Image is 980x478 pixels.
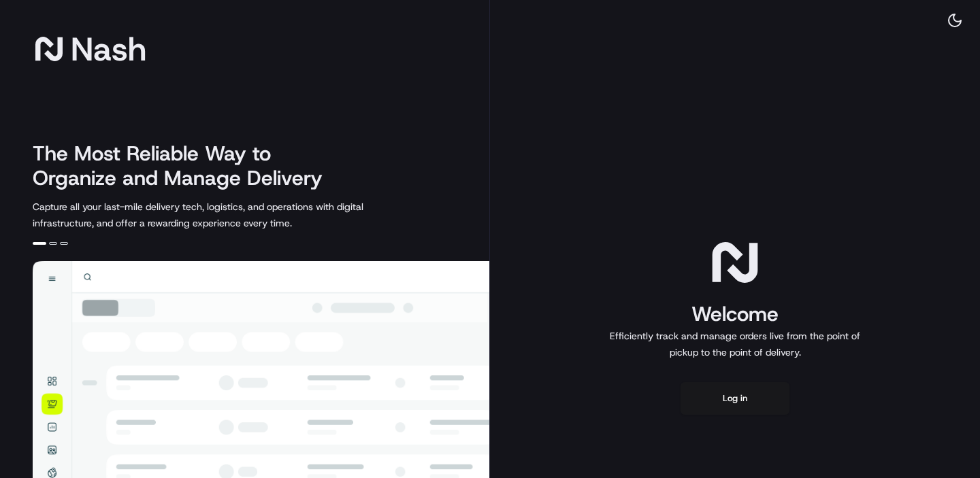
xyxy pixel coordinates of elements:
[604,328,866,360] p: Efficiently track and manage orders live from the point of pickup to the point of delivery.
[604,301,866,328] h1: Welcome
[33,141,338,190] h2: The Most Reliable Way to Organize and Manage Delivery
[33,199,425,231] p: Capture all your last-mile delivery tech, logistics, and operations with digital infrastructure, ...
[71,35,146,63] span: Nash
[681,382,789,415] button: Log in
